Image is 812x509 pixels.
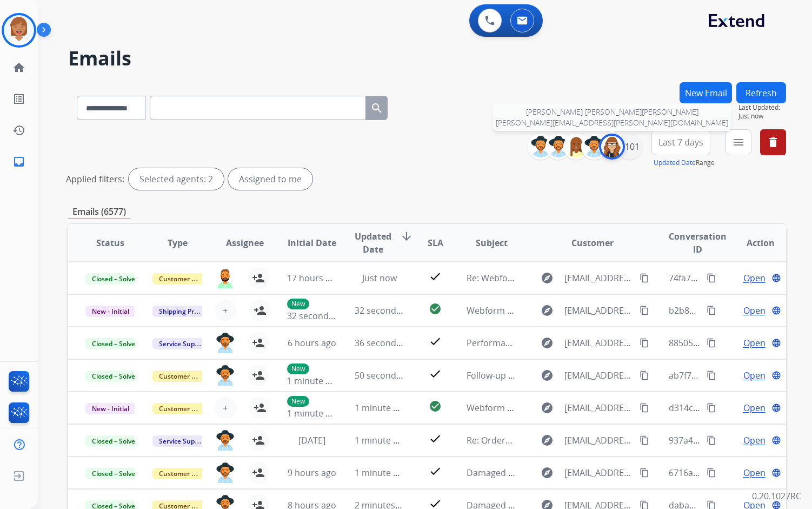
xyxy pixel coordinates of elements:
[771,403,781,413] mat-icon: language
[152,468,223,479] span: Customer Support
[429,367,442,380] mat-icon: check
[12,124,25,137] mat-icon: history
[12,61,25,74] mat-icon: home
[355,230,391,256] span: Updated Date
[85,306,136,317] span: New - Initial
[85,468,145,479] span: Closed – Solved
[640,306,649,315] mat-icon: content_copy
[429,432,442,445] mat-icon: check
[654,158,715,167] span: Range
[707,403,716,413] mat-icon: content_copy
[738,112,786,121] span: Just now
[743,369,766,382] span: Open
[743,434,766,447] span: Open
[771,306,781,315] mat-icon: language
[564,369,634,382] span: [EMAIL_ADDRESS][DOMAIN_NAME]
[541,369,554,382] mat-icon: explore
[216,365,235,386] img: agent-avatar
[640,371,649,380] mat-icon: content_copy
[707,371,716,380] mat-icon: content_copy
[651,129,710,155] button: Last 7 days
[400,230,413,243] mat-icon: arrow_downward
[428,236,443,249] span: SLA
[370,102,383,115] mat-icon: search
[287,363,309,374] p: New
[564,434,634,447] span: [EMAIL_ADDRESS][DOMAIN_NAME]
[223,401,228,414] span: +
[215,397,236,419] button: +
[771,468,781,478] mat-icon: language
[12,92,25,105] mat-icon: list_alt
[743,466,766,479] span: Open
[355,369,418,381] span: 50 seconds ago
[362,272,397,284] span: Just now
[707,468,716,478] mat-icon: content_copy
[771,371,781,380] mat-icon: language
[467,402,711,414] span: Webform from [EMAIL_ADDRESS][DOMAIN_NAME] on [DATE]
[216,333,235,353] img: agent-avatar
[287,299,309,309] p: New
[355,305,418,316] span: 32 seconds ago
[152,306,227,317] span: Shipping Protection
[228,168,312,190] div: Assigned to me
[654,158,696,167] button: Updated Date
[564,466,634,479] span: [EMAIL_ADDRESS][DOMAIN_NAME]
[571,236,614,249] span: Customer
[743,336,766,349] span: Open
[288,236,336,249] span: Initial Date
[287,407,341,419] span: 1 minute ago
[526,107,642,117] span: [PERSON_NAME] [PERSON_NAME]
[429,302,442,315] mat-icon: check_circle
[355,337,418,349] span: 36 seconds ago
[68,205,130,219] p: Emails (6577)
[216,430,235,451] img: agent-avatar
[429,465,442,478] mat-icon: check
[429,270,442,283] mat-icon: check
[85,273,145,285] span: Closed – Solved
[287,375,341,387] span: 1 minute ago
[4,15,34,45] img: avatar
[707,306,716,315] mat-icon: content_copy
[541,336,554,349] mat-icon: explore
[743,304,766,317] span: Open
[252,466,265,479] mat-icon: person_add
[718,224,786,262] th: Action
[85,338,145,349] span: Closed – Solved
[640,403,649,413] mat-icon: content_copy
[496,117,728,128] span: [PERSON_NAME][EMAIL_ADDRESS][PERSON_NAME][DOMAIN_NAME]
[85,371,145,382] span: Closed – Solved
[642,107,698,117] span: [PERSON_NAME]
[467,272,726,284] span: Re: Webform from [EMAIL_ADDRESS][DOMAIN_NAME] on [DATE]
[254,401,267,414] mat-icon: person_add
[152,338,214,349] span: Service Support
[96,236,124,249] span: Status
[564,336,634,349] span: [EMAIL_ADDRESS][DOMAIN_NAME]
[288,337,336,349] span: 6 hours ago
[658,140,703,144] span: Last 7 days
[152,435,214,447] span: Service Support
[564,401,634,414] span: [EMAIL_ADDRESS][DOMAIN_NAME]
[541,434,554,447] mat-icon: explore
[771,338,781,348] mat-icon: language
[771,435,781,445] mat-icon: language
[152,273,223,285] span: Customer Support
[743,401,766,414] span: Open
[298,434,325,446] span: [DATE]
[68,48,786,69] h2: Emails
[66,173,124,186] p: Applied filters:
[767,136,780,149] mat-icon: delete
[467,369,580,381] span: Follow-up About Your Claim
[168,236,188,249] span: Type
[476,236,508,249] span: Subject
[564,304,634,317] span: [EMAIL_ADDRESS][DOMAIN_NAME]
[752,490,801,503] p: 0.20.1027RC
[85,435,145,447] span: Closed – Solved
[85,403,136,414] span: New - Initial
[617,134,643,160] div: +101
[541,401,554,414] mat-icon: explore
[707,338,716,348] mat-icon: content_copy
[467,305,711,316] span: Webform from [EMAIL_ADDRESS][DOMAIN_NAME] on [DATE]
[254,304,267,317] mat-icon: person_add
[252,272,265,285] mat-icon: person_add
[287,310,350,322] span: 32 seconds ago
